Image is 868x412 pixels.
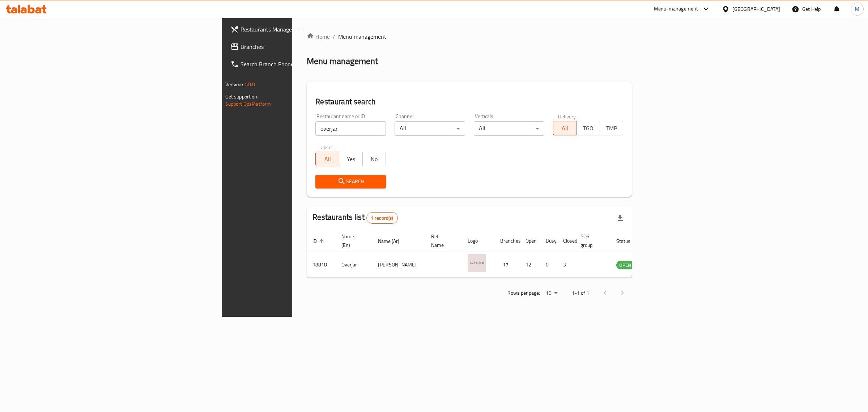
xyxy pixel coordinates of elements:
img: Overjar [468,254,486,272]
span: Name (Ar) [378,237,409,245]
td: 17 [494,252,520,278]
nav: breadcrumb [307,32,632,41]
button: Yes [339,152,363,166]
td: 0 [540,252,557,278]
p: Rows per page: [507,289,540,298]
div: Menu-management [654,5,698,13]
a: Restaurants Management [225,21,367,38]
button: All [553,121,577,135]
span: OPEN [616,261,634,269]
span: All [319,154,336,164]
span: 1 record(s) [367,215,397,222]
span: TMP [603,123,621,134]
span: Yes [342,154,360,164]
button: TGO [576,121,600,135]
div: Export file [612,209,629,227]
div: All [474,121,544,136]
span: Restaurants Management [241,25,361,34]
td: 3 [557,252,575,278]
td: 12 [520,252,540,278]
input: Search for restaurant name or ID.. [315,121,386,136]
th: Open [520,230,540,252]
label: Upsell [320,144,334,150]
table: enhanced table [307,230,673,278]
span: Branches [241,42,361,51]
button: Search [315,175,386,188]
span: Ref. Name [431,232,453,249]
span: M [855,5,859,13]
th: Busy [540,230,557,252]
span: TGO [579,123,597,134]
div: Total records count [366,212,398,224]
span: No [366,154,383,164]
th: Closed [557,230,575,252]
button: All [315,152,339,166]
span: Name (En) [341,232,363,249]
a: Branches [225,38,367,55]
span: POS group [580,232,602,249]
td: [PERSON_NAME] [372,252,425,278]
a: Search Branch Phone [225,55,367,73]
div: [GEOGRAPHIC_DATA] [732,5,780,13]
span: Get support on: [225,92,259,101]
span: 1.0.0 [244,80,255,89]
button: TMP [600,121,624,135]
span: Search [321,177,380,186]
span: ID [312,237,326,245]
div: Rows per page: [543,288,560,299]
label: Delivery [558,114,576,119]
h2: Restaurant search [315,96,623,107]
h2: Restaurants list [312,212,397,224]
th: Branches [494,230,520,252]
span: Version: [225,80,243,89]
span: Status [616,237,640,245]
span: All [556,123,574,134]
a: Support.OpsPlatform [225,99,271,109]
div: All [395,121,465,136]
span: Search Branch Phone [241,60,361,68]
button: No [362,152,386,166]
th: Logo [462,230,494,252]
p: 1-1 of 1 [572,289,589,298]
